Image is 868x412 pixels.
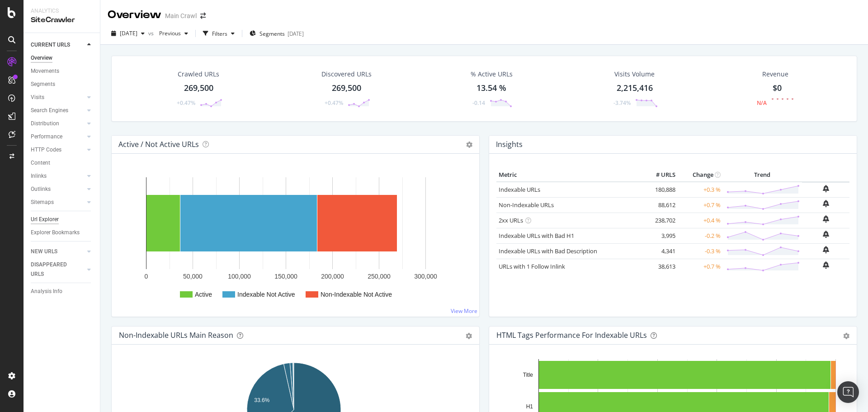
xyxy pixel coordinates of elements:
[414,273,437,280] text: 300,000
[31,145,61,155] div: HTTP Codes
[471,70,513,79] div: % Active URLs
[31,228,80,237] div: Explorer Bookmarks
[156,26,192,41] button: Previous
[496,138,523,151] h4: Insights
[31,53,94,63] a: Overview
[321,70,372,79] div: Discovered URLs
[31,145,85,155] a: HTTP Codes
[31,132,62,142] div: Performance
[31,40,85,50] a: CURRENT URLS
[31,93,44,102] div: Visits
[476,82,506,94] div: 13.54 %
[642,243,678,259] td: 4,341
[31,106,68,115] div: Search Engines
[31,260,76,279] div: DISAPPEARED URLS
[499,247,597,255] a: Indexable URLs with Bad Description
[254,397,269,403] text: 33.6%
[108,26,148,41] button: [DATE]
[31,287,62,296] div: Analysis Info
[184,82,213,94] div: 269,500
[183,273,203,280] text: 50,000
[837,381,859,403] div: Open Intercom Messenger
[31,119,85,128] a: Distribution
[31,119,59,128] div: Distribution
[118,138,199,151] h4: Active / Not Active URLs
[228,273,251,280] text: 100,000
[237,291,295,298] text: Indexable Not Active
[31,106,85,115] a: Search Engines
[496,331,647,340] div: HTML Tags Performance for Indexable URLs
[31,215,94,224] a: Url Explorer
[642,213,678,228] td: 238,702
[678,213,723,228] td: +0.4 %
[178,70,219,79] div: Crawled URLs
[177,99,195,107] div: +0.47%
[31,198,54,207] div: Sitemaps
[31,171,85,181] a: Inlinks
[321,273,344,280] text: 200,000
[466,142,472,148] i: Options
[108,7,161,23] div: Overview
[678,228,723,243] td: -0.2 %
[823,200,829,207] div: bell-plus
[31,260,85,279] a: DISAPPEARED URLS
[31,40,70,50] div: CURRENT URLS
[31,66,59,76] div: Movements
[199,26,238,41] button: Filters
[31,66,94,76] a: Movements
[332,82,361,94] div: 269,500
[31,132,85,142] a: Performance
[119,331,233,340] div: Non-Indexable URLs Main Reason
[678,259,723,274] td: +0.7 %
[678,182,723,198] td: +0.3 %
[119,168,469,309] svg: A chart.
[31,80,94,89] a: Segments
[31,15,93,25] div: SiteCrawler
[325,99,343,107] div: +0.47%
[613,99,631,107] div: -3.74%
[499,232,574,240] a: Indexable URLs with Bad H1
[642,182,678,198] td: 180,888
[368,273,391,280] text: 250,000
[31,53,52,63] div: Overview
[526,403,533,410] text: H1
[156,29,181,37] span: Previous
[823,231,829,238] div: bell-plus
[499,216,523,224] a: 2xx URLs
[31,287,94,296] a: Analysis Info
[723,168,802,182] th: Trend
[31,80,55,89] div: Segments
[642,228,678,243] td: 3,995
[843,333,849,339] div: gear
[31,158,94,168] a: Content
[31,228,94,237] a: Explorer Bookmarks
[823,215,829,223] div: bell-plus
[212,30,227,38] div: Filters
[823,185,829,192] div: bell-plus
[31,215,59,224] div: Url Explorer
[499,185,540,194] a: Indexable URLs
[823,261,829,269] div: bell-plus
[321,291,392,298] text: Non-Indexable Not Active
[642,259,678,274] td: 38,613
[466,333,472,339] div: gear
[823,246,829,253] div: bell-plus
[642,168,678,182] th: # URLS
[120,29,137,37] span: 2025 Sep. 17th
[195,291,212,298] text: Active
[678,168,723,182] th: Change
[617,82,653,94] div: 2,215,416
[288,30,304,38] div: [DATE]
[678,243,723,259] td: -0.3 %
[472,99,485,107] div: -0.14
[31,7,93,15] div: Analytics
[31,247,85,256] a: NEW URLS
[200,13,206,19] div: arrow-right-arrow-left
[773,82,782,93] span: $0
[31,171,47,181] div: Inlinks
[31,247,57,256] div: NEW URLS
[31,198,85,207] a: Sitemaps
[31,158,50,168] div: Content
[145,273,148,280] text: 0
